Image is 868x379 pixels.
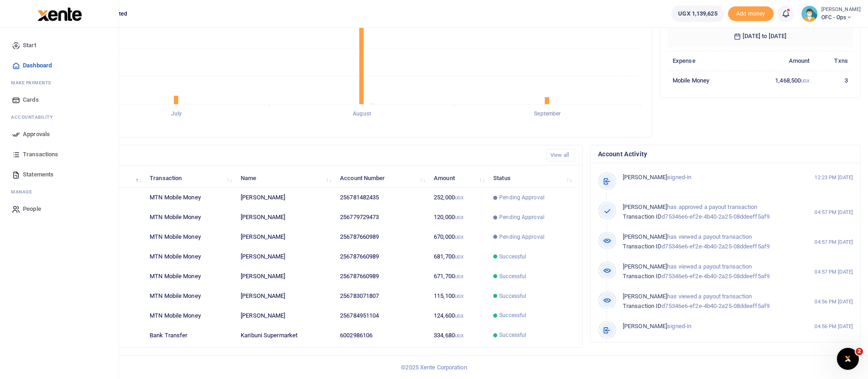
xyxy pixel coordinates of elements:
span: Successful [499,292,526,300]
span: Pending Approval [499,193,545,202]
td: [PERSON_NAME] [236,208,335,227]
a: People [7,199,111,219]
span: Transaction ID [623,243,662,250]
h4: Account Activity [598,149,853,159]
td: 671,700 [429,267,488,286]
td: MTN Mobile Money [145,267,236,286]
a: UGX 1,139,625 [671,5,724,22]
td: 256787660989 [335,267,429,286]
span: 2 [856,348,863,355]
td: [PERSON_NAME] [236,247,335,267]
a: Cards [7,90,111,110]
td: MTN Mobile Money [145,286,236,306]
span: Successful [499,253,526,261]
small: UGX [455,274,464,279]
td: [PERSON_NAME] [236,188,335,208]
span: Cards [23,95,39,104]
td: Karibuni Supermarket [236,325,335,345]
small: UGX [801,78,809,83]
a: Transactions [7,144,111,165]
span: Transactions [23,150,58,159]
a: Dashboard [7,55,111,76]
li: M [7,185,111,199]
img: logo-large [38,7,82,21]
small: 04:57 PM [DATE] [814,238,853,246]
span: Successful [499,331,526,339]
td: [PERSON_NAME] [236,267,335,286]
span: Dashboard [23,61,52,70]
span: Successful [499,311,526,319]
td: MTN Mobile Money [145,208,236,227]
td: [PERSON_NAME] [236,227,335,247]
td: 120,000 [429,208,488,227]
span: Transaction ID [623,302,662,309]
a: logo-small logo-large logo-large [37,10,82,17]
span: Transaction ID [623,273,662,280]
th: Account Number: activate to sort column ascending [335,168,429,188]
td: MTN Mobile Money [145,188,236,208]
span: [PERSON_NAME] [623,263,667,270]
td: MTN Mobile Money [145,227,236,247]
span: [PERSON_NAME] [623,323,667,330]
th: Transaction: activate to sort column ascending [145,168,236,188]
span: People [23,204,41,214]
td: 670,000 [429,227,488,247]
li: M [7,76,111,90]
span: countability [18,114,53,121]
span: Successful [499,272,526,280]
h6: [DATE] to [DATE] [668,25,853,47]
span: OFC - Ops [821,13,861,22]
span: Start [23,41,36,50]
td: 124,600 [429,306,488,325]
td: Mobile Money [668,71,743,90]
td: 252,000 [429,188,488,208]
th: Txns [815,51,853,71]
p: has approved a payout transaction d75346e6-ef2e-4b40-2a25-08ddeeff5af9 [623,203,795,222]
small: UGX [455,195,464,200]
h4: Recent Transactions [43,150,539,160]
th: Expense [668,51,743,71]
th: Status: activate to sort column ascending [488,168,575,188]
span: [PERSON_NAME] [623,203,667,210]
a: Add money [728,10,774,16]
small: UGX [455,235,464,240]
span: Statements [23,170,54,179]
span: ake Payments [16,79,51,86]
span: anage [16,188,32,195]
small: UGX [455,254,464,259]
p: signed-in [623,173,795,182]
a: profile-user [PERSON_NAME] OFC - Ops [801,5,861,22]
tspan: September [534,111,561,117]
small: [PERSON_NAME] [821,6,861,14]
p: has viewed a payout transaction d75346e6-ef2e-4b40-2a25-08ddeeff5af9 [623,232,795,252]
td: 256787660989 [335,227,429,247]
th: Name: activate to sort column ascending [236,168,335,188]
tspan: August [353,111,371,117]
a: View all [546,149,575,161]
small: 04:57 PM [DATE] [814,268,853,276]
span: UGX 1,139,625 [678,9,717,18]
span: [PERSON_NAME] [623,174,667,181]
small: UGX [455,215,464,220]
td: 681,700 [429,247,488,267]
small: 04:56 PM [DATE] [814,298,853,306]
img: profile-user [801,5,818,22]
a: Approvals [7,124,111,144]
td: Bank Transfer [145,325,236,345]
td: 334,680 [429,325,488,345]
tspan: July [171,111,182,117]
span: Add money [728,6,774,22]
p: has viewed a payout transaction d75346e6-ef2e-4b40-2a25-08ddeeff5af9 [623,262,795,281]
td: 3 [815,71,853,90]
td: MTN Mobile Money [145,247,236,267]
p: has viewed a payout transaction d75346e6-ef2e-4b40-2a25-08ddeeff5af9 [623,292,795,311]
th: Amount [743,51,815,71]
th: Amount: activate to sort column ascending [429,168,488,188]
a: Statements [7,165,111,185]
td: 256779729473 [335,208,429,227]
td: 256783071807 [335,286,429,306]
td: 256784951104 [335,306,429,325]
small: UGX [455,313,464,319]
td: MTN Mobile Money [145,306,236,325]
td: [PERSON_NAME] [236,286,335,306]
